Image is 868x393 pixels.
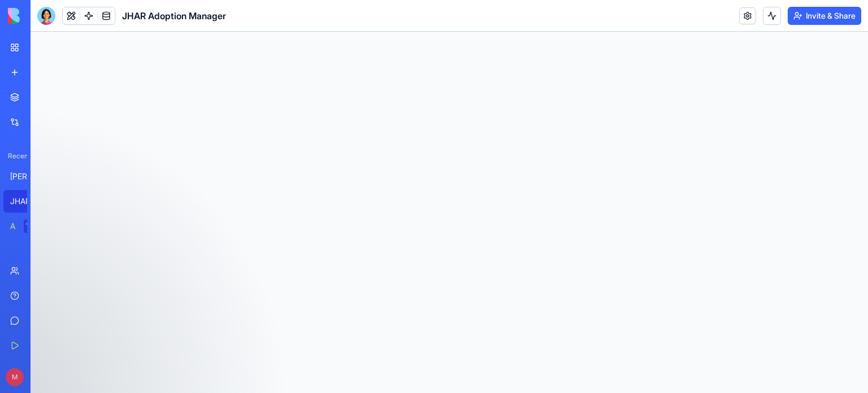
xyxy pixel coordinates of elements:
[8,8,78,24] img: logo
[161,308,387,387] iframe: Intercom notifications message
[10,171,42,182] div: [PERSON_NAME] Construction Manager
[10,196,42,207] div: JHAR Adoption Manager
[24,219,42,233] div: TRY
[3,152,27,161] span: Recent
[3,190,49,213] a: JHAR Adoption Manager
[3,215,49,237] a: AI Logo GeneratorTRY
[10,221,16,232] div: AI Logo Generator
[6,368,24,386] span: M
[3,165,49,188] a: [PERSON_NAME] Construction Manager
[788,7,861,25] button: Invite & Share
[122,9,226,23] span: JHAR Adoption Manager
